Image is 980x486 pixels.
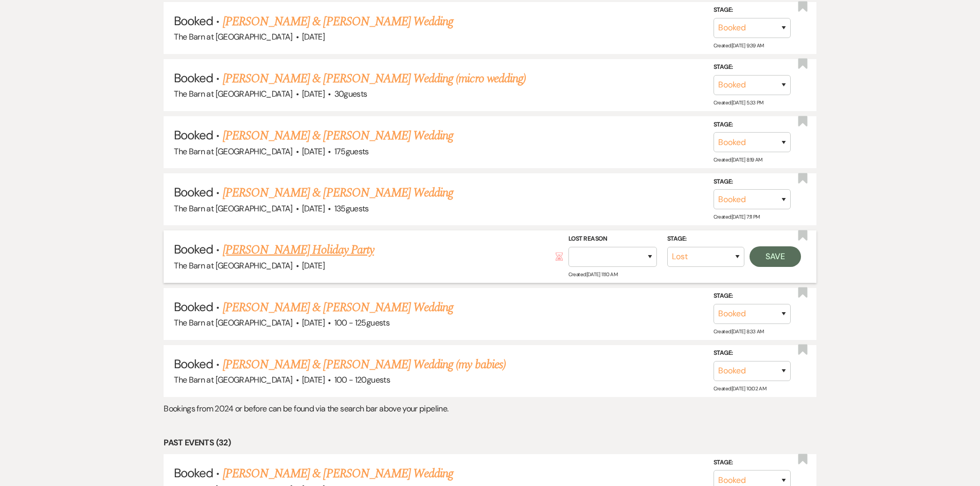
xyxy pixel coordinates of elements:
span: Booked [174,184,213,200]
span: [DATE] [302,31,325,42]
span: Booked [174,127,213,143]
span: The Barn at [GEOGRAPHIC_DATA] [174,374,292,385]
label: Stage: [714,348,791,359]
span: Booked [174,13,213,29]
button: Save [750,246,801,266]
label: Stage: [714,5,791,16]
span: Booked [174,465,213,481]
label: Stage: [714,62,791,73]
a: [PERSON_NAME] & [PERSON_NAME] Wedding [223,127,453,145]
a: [PERSON_NAME] & [PERSON_NAME] Wedding (my babies) [223,355,506,374]
span: The Barn at [GEOGRAPHIC_DATA] [174,146,292,157]
span: Booked [174,70,213,86]
label: Stage: [714,119,791,130]
span: [DATE] [302,88,325,99]
span: Created: [DATE] 11:10 AM [568,271,617,277]
a: [PERSON_NAME] & [PERSON_NAME] Wedding [223,12,453,31]
span: Booked [174,356,213,372]
span: [DATE] [302,317,325,328]
span: Created: [DATE] 9:39 AM [714,42,764,49]
span: The Barn at [GEOGRAPHIC_DATA] [174,88,292,99]
a: [PERSON_NAME] & [PERSON_NAME] Wedding [223,298,453,317]
li: Past Events (32) [164,436,816,449]
span: Created: [DATE] 10:02 AM [714,385,766,392]
a: [PERSON_NAME] & [PERSON_NAME] Wedding [223,464,453,483]
span: [DATE] [302,260,325,271]
label: Stage: [714,291,791,302]
span: The Barn at [GEOGRAPHIC_DATA] [174,317,292,328]
span: Created: [DATE] 5:33 PM [714,99,763,106]
label: Stage: [714,176,791,188]
span: Booked [174,299,213,315]
a: [PERSON_NAME] & [PERSON_NAME] Wedding (micro wedding) [223,69,526,88]
span: The Barn at [GEOGRAPHIC_DATA] [174,203,292,214]
span: Booked [174,241,213,257]
span: 135 guests [334,203,369,214]
span: 30 guests [334,88,367,99]
span: [DATE] [302,146,325,157]
span: 100 - 120 guests [334,374,390,385]
p: Bookings from 2024 or before can be found via the search bar above your pipeline. [164,402,816,416]
span: Created: [DATE] 7:11 PM [714,213,760,220]
label: Lost Reason [568,233,657,245]
a: [PERSON_NAME] & [PERSON_NAME] Wedding [223,184,453,202]
span: The Barn at [GEOGRAPHIC_DATA] [174,260,292,271]
span: [DATE] [302,203,325,214]
span: The Barn at [GEOGRAPHIC_DATA] [174,31,292,42]
span: 175 guests [334,146,369,157]
label: Stage: [667,233,744,245]
a: [PERSON_NAME] Holiday Party [223,241,374,259]
span: Created: [DATE] 8:19 AM [714,156,762,163]
label: Stage: [714,457,791,469]
span: Created: [DATE] 8:33 AM [714,328,764,335]
span: [DATE] [302,374,325,385]
span: 100 - 125 guests [334,317,389,328]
